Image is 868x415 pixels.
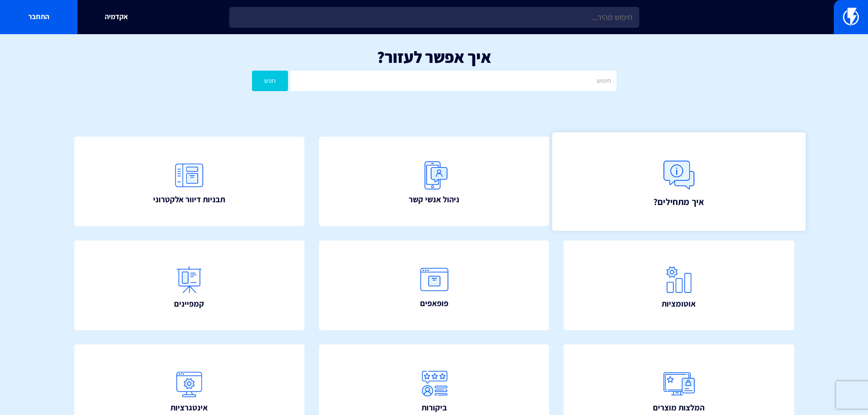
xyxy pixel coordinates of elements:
[564,241,794,330] a: אוטומציות
[653,402,704,414] span: המלצות מוצרים
[552,132,806,231] a: איך מתחילים?
[662,298,696,310] span: אוטומציות
[14,48,854,66] h1: איך אפשר לעזור?
[421,402,447,414] span: ביקורות
[229,7,639,28] input: חיפוש מהיר...
[319,241,550,330] a: פופאפים
[290,71,616,91] input: חיפוש
[420,297,448,309] span: פופאפים
[653,195,704,208] span: איך מתחילים?
[170,402,208,414] span: אינטגרציות
[252,71,288,91] button: חפש
[153,194,225,205] span: תבניות דיוור אלקטרוני
[409,194,459,205] span: ניהול אנשי קשר
[74,241,305,330] a: קמפיינים
[174,298,204,310] span: קמפיינים
[74,137,305,226] a: תבניות דיוור אלקטרוני
[319,137,550,226] a: ניהול אנשי קשר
